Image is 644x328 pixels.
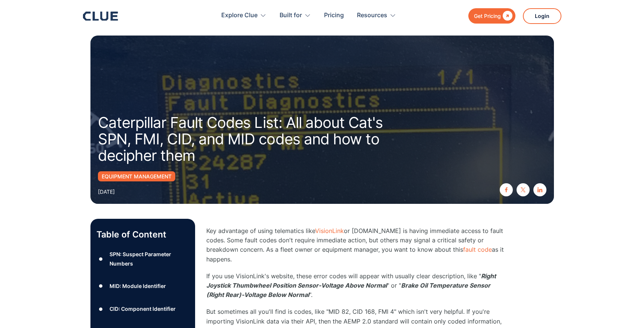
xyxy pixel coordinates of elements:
div: Built for [280,4,311,27]
div:  [501,11,512,21]
a: Pricing [324,4,344,27]
p: Key advantage of using telematics like or [DOMAIN_NAME] is having immediate access to fault codes... [206,226,505,264]
em: Brake Oil Temperature Sensor (Right Rear)-Voltage Below Normal [206,282,490,298]
div: [DATE] [98,187,115,196]
div: ● [96,303,105,315]
div: CID: Component Identifier [110,304,176,313]
div: SPN: Suspect Parameter Numbers [110,249,189,268]
h1: Caterpillar Fault Codes List: All about Cat's SPN, FMI, CID, and MID codes and how to decipher them [98,114,412,164]
a: fault code [463,246,492,253]
div: Resources [357,4,387,27]
a: VisionLink [315,227,344,234]
p: If you use VisionLink's website, these error codes will appear with usually clear description, li... [206,272,505,300]
img: twitter X icon [521,187,526,192]
div: Get Pricing [474,11,501,21]
a: ●CID: Component Identifier [96,303,189,315]
div: ● [96,254,105,265]
a: Equipment Management [98,171,175,181]
div: ● [96,281,105,292]
div: MID: Module Identifier [110,281,166,291]
a: Get Pricing [468,8,515,24]
div: Built for [280,4,302,27]
img: facebook icon [504,187,509,192]
em: Right Joystick Thumbwheel Position Sensor-Voltage Above Normal [206,272,496,289]
div: Explore Clue [221,4,266,27]
p: Table of Content [96,229,189,240]
a: Login [523,8,561,24]
div: Resources [357,4,396,27]
div: Explore Clue [221,4,258,27]
a: ●SPN: Suspect Parameter Numbers [96,249,189,268]
a: ●MID: Module Identifier [96,281,189,292]
img: linkedin icon [537,187,542,192]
